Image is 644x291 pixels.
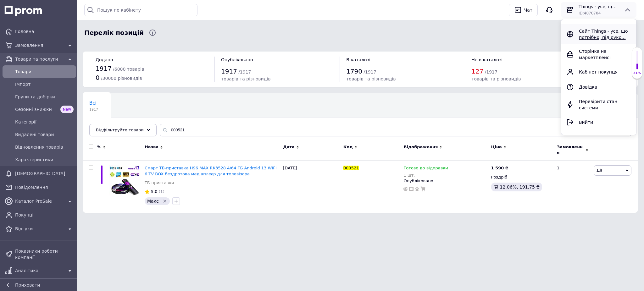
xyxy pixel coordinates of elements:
[471,57,502,62] span: Не в каталозі
[579,49,611,60] span: Сторінка на маркетплейсі
[89,100,97,106] span: Всі
[491,166,504,170] b: 1 590
[283,144,295,150] span: Дата
[15,56,64,62] span: Товари та послуги
[96,57,113,62] span: Додано
[491,174,552,180] div: Роздріб
[101,76,142,81] span: / 30000 різновидів
[403,166,448,172] span: Готово до відправки
[15,248,74,261] span: Показники роботи компанії
[15,156,74,163] span: Характеристики
[579,85,597,90] span: Довідка
[109,165,141,197] img: Смарт ТВ приставка H96 MAX RK3528 4/64 ГБ Android 13 WIFI 6 TV BOX беспроводной медиаплеер для те...
[15,69,74,75] span: Товари
[346,68,362,75] span: 1790
[15,184,74,190] span: Повідомлення
[579,29,628,40] span: Сайт Things - усе, що потрібно, під руко...
[15,267,64,274] span: Аналітика
[579,3,619,10] span: Things - усе, що потрібно, під рукою
[364,69,376,74] span: / 1917
[15,81,74,87] span: Імпорт
[579,99,617,110] span: Перевірити стан системи
[597,168,602,173] span: Дії
[15,226,64,232] span: Відгуки
[15,28,74,35] span: Головна
[84,28,144,37] span: Перелік позицій
[15,106,58,113] span: Сезонні знижки
[403,178,488,184] div: Опубліковано
[151,189,158,194] span: 5.0
[15,283,40,288] span: Приховати
[561,115,636,130] a: Вийти
[557,144,584,156] span: Замовлення
[553,161,592,213] div: 1
[89,107,98,112] span: 1917
[60,106,74,113] span: New
[579,69,618,74] span: Кабінет покупця
[15,119,74,125] span: Категорії
[509,4,538,16] button: Чат
[561,44,636,64] a: Сторінка на маркетплейсі
[632,71,642,75] div: 31%
[160,124,631,136] input: Пошук по назві позиції, артикулу і пошуковим запитам
[403,144,438,150] span: Відображення
[471,68,483,75] span: 127
[221,68,237,75] span: 1917
[343,166,359,170] span: 000521
[15,212,74,218] span: Покупці
[561,80,636,95] a: Довідка
[15,198,64,204] span: Каталог ProSale
[343,144,353,150] span: Код
[97,144,101,150] span: %
[485,69,497,74] span: / 1917
[159,189,164,194] span: (1)
[579,11,601,15] span: ID: 4070704
[15,144,74,150] span: Відновлення товарів
[238,69,251,74] span: / 1917
[579,120,593,125] span: Вийти
[96,65,112,72] span: 1917
[346,57,370,62] span: В каталозі
[561,64,636,80] a: Кабінет покупця
[403,173,448,178] div: 1 шт.
[113,67,144,72] span: / 6000 товарів
[145,180,174,186] a: ТБ-приставки
[96,128,144,132] span: Відфільтруйте товари
[145,166,277,176] a: Смарт ТВ-приставка H96 MAX RK3528 4/64 ГБ Android 13 WIFI 6 TV BOX бездротова медіаплеєр для теле...
[15,94,74,100] span: Групи та добірки
[523,5,534,15] div: Чат
[281,161,342,213] div: [DATE]
[15,42,64,48] span: Замовлення
[561,24,636,44] a: Сайт Things - усе, що потрібно, під руко...
[145,144,158,150] span: Назва
[561,95,636,115] a: Перевірити стан системи
[221,57,253,62] span: Опубліковано
[15,170,74,177] span: [DEMOGRAPHIC_DATA]
[491,144,502,150] span: Ціна
[491,165,508,171] div: ₴
[471,76,521,81] span: товарів та різновидів
[84,4,197,16] input: Пошук по кабінету
[346,76,396,81] span: товарів та різновидів
[96,74,100,81] span: 0
[162,199,167,204] svg: Видалити мітку
[221,76,270,81] span: товарів та різновидів
[15,131,74,138] span: Видалені товари
[500,184,540,189] span: 12.06%, 191.75 ₴
[147,199,159,204] span: Макс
